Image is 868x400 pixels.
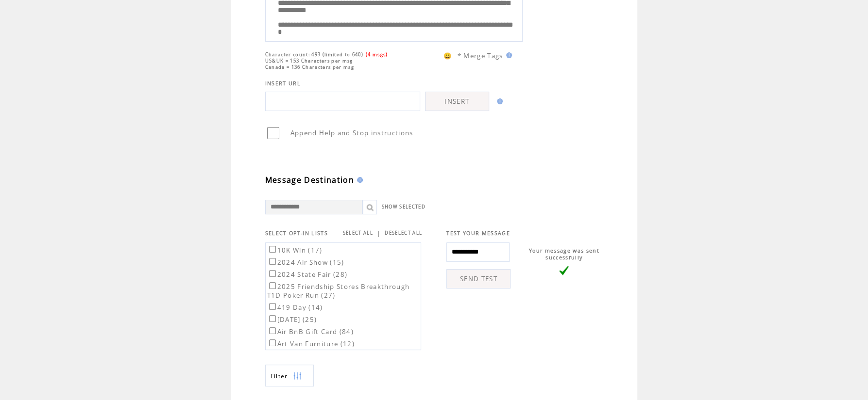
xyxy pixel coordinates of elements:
[267,339,355,348] label: Art Van Furniture (12)
[269,327,276,334] input: Air BnB Gift Card (84)
[458,51,503,60] span: * Merge Tags
[377,229,381,238] span: |
[354,177,363,183] img: help.gif
[265,51,363,58] span: Character count: 493 (limited to 640)
[269,282,276,289] input: 2025 Friendship Stores Breakthrough T1D Poker Run (27)
[503,52,512,58] img: help.gif
[267,258,344,267] label: 2024 Air Show (15)
[385,230,422,236] a: DESELECT ALL
[366,51,388,58] span: (4 msgs)
[271,372,288,380] span: Show filters
[267,315,317,324] label: [DATE] (25)
[343,230,373,236] a: SELECT ALL
[382,204,425,210] a: SHOW SELECTED
[446,269,511,288] a: SEND TEST
[267,246,323,255] label: 10K Win (17)
[290,128,413,137] span: Append Help and Stop instructions
[265,58,353,64] span: US&UK = 153 Characters per msg
[267,303,323,312] label: 419 Day (14)
[269,303,276,310] input: 419 Day (14)
[265,80,301,87] span: INSERT URL
[269,258,276,265] input: 2024 Air Show (15)
[293,365,302,387] img: filters.png
[559,266,569,275] img: vLarge.png
[265,64,354,70] span: Canada = 136 Characters per msg
[529,247,599,261] span: Your message was sent successfully
[265,230,328,237] span: SELECT OPT-IN LISTS
[446,230,510,237] span: TEST YOUR MESSAGE
[425,92,489,111] a: INSERT
[269,270,276,277] input: 2024 State Fair (28)
[265,175,354,185] span: Message Destination
[267,270,348,279] label: 2024 State Fair (28)
[269,246,276,253] input: 10K Win (17)
[269,339,276,346] input: Art Van Furniture (12)
[267,327,354,336] label: Air BnB Gift Card (84)
[267,282,410,300] label: 2025 Friendship Stores Breakthrough T1D Poker Run (27)
[269,315,276,322] input: [DATE] (25)
[443,51,452,60] span: 😀
[494,98,503,104] img: help.gif
[265,365,314,386] a: Filter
